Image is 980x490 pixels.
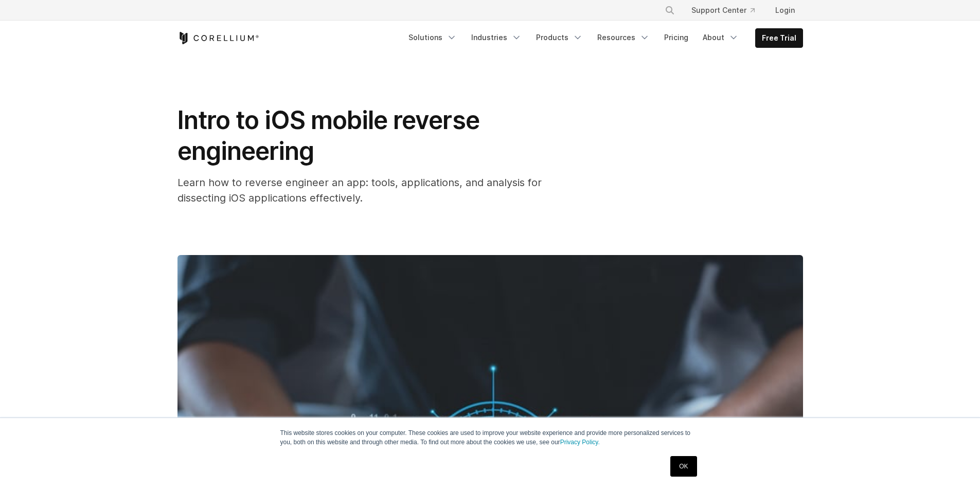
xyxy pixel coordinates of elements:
a: Pricing [658,28,694,47]
a: Login [767,1,803,20]
a: Free Trial [756,29,803,47]
a: Privacy Policy. [560,439,600,446]
span: Learn how to reverse engineer an app: tools, applications, and analysis for dissecting iOS applic... [177,176,542,204]
a: About [697,28,745,47]
a: Industries [465,28,528,47]
button: Search [661,1,679,20]
a: Resources [591,28,656,47]
a: OK [670,456,697,477]
p: This website stores cookies on your computer. These cookies are used to improve your website expe... [280,428,700,447]
a: Solutions [402,28,463,47]
span: Intro to iOS mobile reverse engineering [177,105,479,166]
a: Support Center [683,1,763,20]
div: Navigation Menu [402,28,803,48]
a: Products [530,28,589,47]
div: Navigation Menu [652,1,803,20]
a: Corellium Home [177,32,259,44]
